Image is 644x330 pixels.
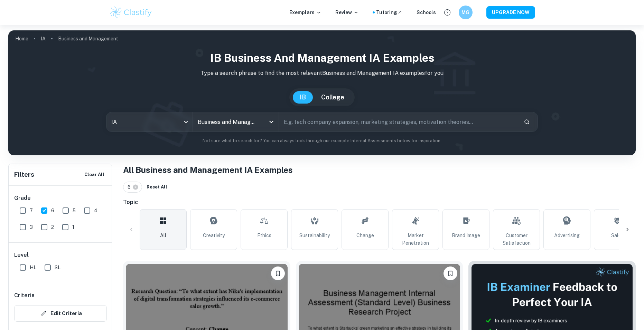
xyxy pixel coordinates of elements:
span: Brand Image [452,232,480,239]
a: Schools [417,9,436,16]
h1: All Business and Management IA Examples [123,164,636,176]
span: Sustainability [299,232,330,239]
span: 5 [73,207,76,214]
span: Creativity [203,232,225,239]
button: Reset All [145,182,169,192]
h6: Level [14,251,107,259]
button: IB [293,91,313,104]
span: 6 [128,183,134,191]
button: Search [521,116,533,128]
button: Open [267,117,276,127]
h1: IB Business and Management IA examples [14,50,630,66]
span: Sales [611,232,624,239]
h6: Criteria [14,291,35,300]
button: Help and Feedback [441,7,453,18]
span: 6 [51,207,54,214]
span: 1 [72,223,74,231]
p: Exemplars [289,9,321,16]
p: Not sure what to search for? You can always look through our example Internal Assessments below f... [14,137,630,144]
input: E.g. tech company expansion, marketing strategies, motivation theories... [279,112,518,132]
span: Ethics [257,232,271,239]
button: MG [459,6,473,19]
button: Bookmark [271,266,285,280]
button: UPGRADE NOW [486,6,535,19]
span: 4 [94,207,97,214]
div: 6 [123,182,142,193]
span: HL [30,264,36,271]
div: IA [106,112,192,132]
p: Business and Management [58,35,118,42]
span: 3 [30,223,33,231]
h6: Topic [123,198,636,206]
button: Bookmark [444,266,457,280]
h6: Filters [14,170,34,179]
a: IA [41,34,46,43]
span: Customer Satisfaction [496,232,537,247]
span: 7 [30,207,33,214]
a: Home [15,34,28,43]
span: SL [55,264,60,271]
h6: MG [461,9,469,16]
img: Clastify logo [109,6,153,19]
span: 2 [51,223,54,231]
button: College [314,91,351,104]
span: All [160,232,166,239]
a: Tutoring [376,9,403,16]
span: Change [356,232,374,239]
img: profile cover [8,30,636,155]
p: Review [335,9,359,16]
span: Advertising [554,232,580,239]
button: Clear All [83,169,106,180]
p: Type a search phrase to find the most relevant Business and Management IA examples for you [14,69,630,77]
span: Market Penetration [395,232,436,247]
h6: Grade [14,194,107,202]
button: Edit Criteria [14,305,107,322]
